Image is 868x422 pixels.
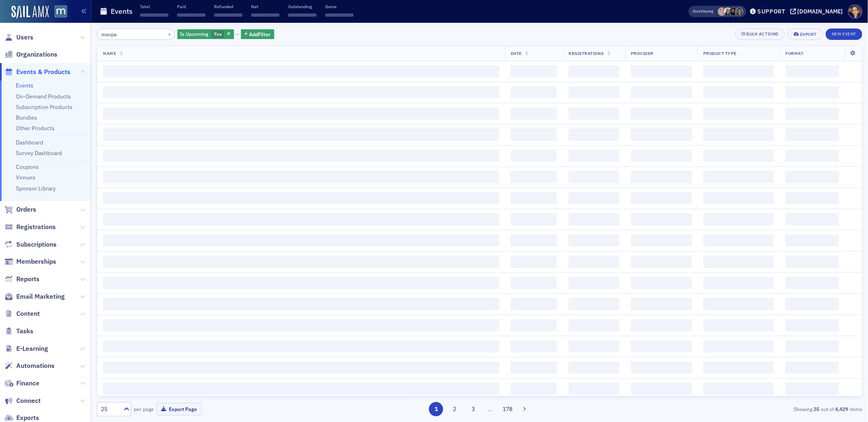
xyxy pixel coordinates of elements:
[4,50,57,59] a: Organizations
[511,213,557,225] span: ‌
[568,86,619,98] span: ‌
[785,50,803,56] span: Format
[511,65,557,77] span: ‌
[785,65,839,77] span: ‌
[288,13,317,17] span: ‌
[4,223,56,232] a: Registrations
[785,319,839,331] span: ‌
[747,32,778,36] div: Bulk Actions
[631,361,692,374] span: ‌
[511,256,557,268] span: ‌
[103,129,499,141] span: ‌
[16,223,56,232] span: Registrations
[703,171,774,183] span: ‌
[631,192,692,204] span: ‌
[448,402,462,416] button: 2
[785,86,839,98] span: ‌
[568,277,619,289] span: ‌
[16,205,36,214] span: Orders
[103,150,499,162] span: ‌
[631,340,692,352] span: ‌
[103,171,499,183] span: ‌
[4,309,40,318] a: Content
[826,28,862,40] button: New Event
[16,103,72,111] a: Subscription Products
[511,107,557,120] span: ‌
[703,340,774,352] span: ‌
[16,292,65,301] span: Email Marketing
[703,50,737,56] span: Product Type
[4,68,70,77] a: Events & Products
[631,129,692,141] span: ‌
[631,234,692,247] span: ‌
[631,383,692,395] span: ‌
[16,275,39,284] span: Reports
[16,139,43,146] a: Dashboard
[177,4,206,9] p: Paid
[631,277,692,289] span: ‌
[693,9,714,14] span: Viewing
[251,4,280,9] p: Net
[703,65,774,77] span: ‌
[568,319,619,331] span: ‌
[429,402,443,416] button: 1
[703,319,774,331] span: ‌
[511,129,557,141] span: ‌
[511,383,557,395] span: ‌
[16,327,33,336] span: Tasks
[631,86,692,98] span: ‌
[111,7,133,16] h1: Events
[97,28,175,40] input: Search…
[703,361,774,374] span: ‌
[103,107,499,120] span: ‌
[140,13,168,17] span: ‌
[166,30,173,37] button: ×
[16,185,56,192] a: Sponsor Library
[800,32,817,37] div: Export
[177,13,206,17] span: ‌
[241,29,274,39] button: AddFilter
[4,275,39,284] a: Reports
[511,171,557,183] span: ‌
[103,256,499,268] span: ‌
[798,8,843,15] div: [DOMAIN_NAME]
[103,65,499,77] span: ‌
[631,319,692,331] span: ‌
[568,256,619,268] span: ‌
[790,9,846,14] button: [DOMAIN_NAME]
[16,344,48,353] span: E-Learning
[4,240,57,249] a: Subscriptions
[729,7,738,16] span: Lauren McDonough
[103,319,499,331] span: ‌
[16,379,39,388] span: Finance
[703,383,774,395] span: ‌
[140,4,168,9] p: Total
[703,298,774,310] span: ‌
[4,33,33,42] a: Users
[485,405,496,413] span: …
[103,86,499,98] span: ‌
[735,28,785,40] button: Bulk Actions
[11,6,49,19] img: SailAMX
[703,107,774,120] span: ‌
[613,405,862,413] div: Showing out of items
[785,171,839,183] span: ‌
[4,361,55,370] a: Automations
[785,213,839,225] span: ‌
[500,402,514,416] button: 178
[16,309,40,318] span: Content
[511,361,557,374] span: ‌
[16,82,33,89] a: Events
[703,150,774,162] span: ‌
[16,50,57,59] span: Organizations
[4,396,41,405] a: Connect
[785,361,839,374] span: ‌
[4,379,39,388] a: Finance
[103,383,499,395] span: ‌
[568,65,619,77] span: ‌
[4,205,36,214] a: Orders
[214,13,243,17] span: ‌
[568,107,619,120] span: ‌
[703,192,774,204] span: ‌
